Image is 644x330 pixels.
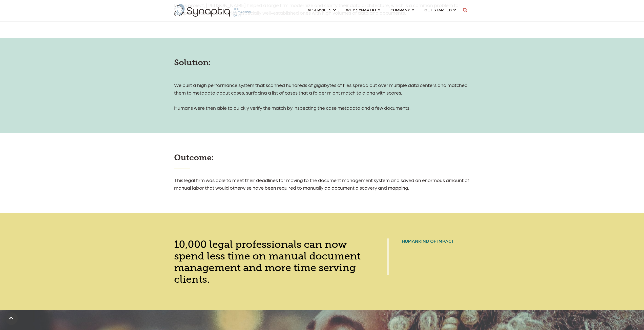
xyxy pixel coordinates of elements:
[390,6,410,13] span: COMPANY
[346,6,376,13] span: WHY SYNAPTIQ
[302,1,461,19] nav: menu
[174,81,470,112] h6: We built a high performance system that scanned hundreds of gigabytes of files spread out over mu...
[424,5,456,14] a: GET STARTED
[307,6,331,13] span: AI SERVICES
[402,238,454,244] span: HUMANKIND OF IMPACT
[390,5,414,14] a: COMPANY
[174,153,470,162] h4: Outcome:
[174,176,470,191] h6: This legal firm was able to meet their deadlines for moving to the document management system and...
[174,238,361,285] span: 10,000 legal professionals can now spend less time on manual document management and more time se...
[174,58,470,67] h4: Solution:
[346,5,380,14] a: WHY SYNAPTIQ
[424,6,452,13] span: GET STARTED
[174,4,251,17] img: synaptiq logo-2
[307,5,336,14] a: AI SERVICES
